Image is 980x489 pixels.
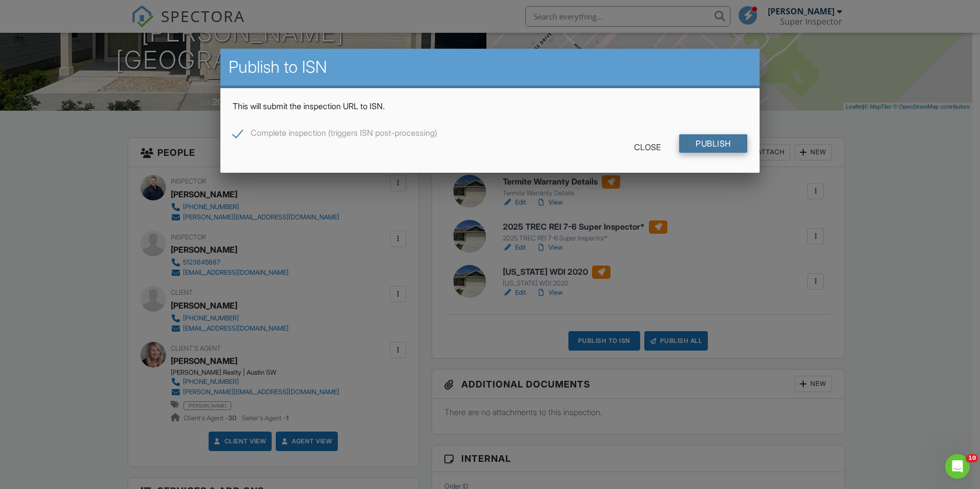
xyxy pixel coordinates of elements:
[229,57,751,77] h2: Publish to ISN
[618,138,677,156] div: Close
[945,454,970,479] iframe: Intercom live chat
[233,128,437,141] label: Complete inspection (triggers ISN post-processing)
[233,100,747,112] p: This will submit the inspection URL to ISN.
[966,454,978,462] span: 10
[679,134,747,153] input: Publish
